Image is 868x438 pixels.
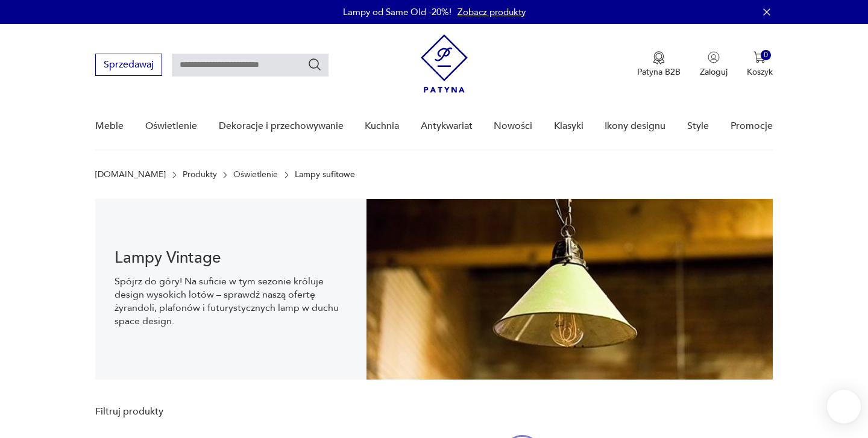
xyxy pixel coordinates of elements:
a: Nowości [494,103,532,149]
button: Sprzedawaj [95,54,162,76]
a: Promocje [731,103,773,149]
a: Ikona medaluPatyna B2B [637,51,681,78]
h1: Lampy Vintage [115,251,347,265]
img: Ikonka użytkownika [708,51,720,63]
a: Zobacz produkty [458,6,526,18]
button: Szukaj [307,57,322,72]
p: Patyna B2B [637,66,681,78]
img: Ikona koszyka [753,51,766,63]
a: Oświetlenie [145,103,197,149]
p: Lampy sufitowe [295,170,355,180]
a: Antykwariat [421,103,473,149]
a: Sprzedawaj [95,61,162,70]
img: Patyna - sklep z meblami i dekoracjami vintage [421,34,468,93]
p: Spójrz do góry! Na suficie w tym sezonie króluje design wysokich lotów – sprawdź naszą ofertę żyr... [115,275,347,328]
a: Dekoracje i przechowywanie [219,103,344,149]
p: Zaloguj [700,66,728,78]
button: Zaloguj [700,51,728,78]
a: Meble [95,103,124,149]
img: Lampy sufitowe w stylu vintage [366,199,773,380]
img: Ikona medalu [653,51,665,64]
a: Style [687,103,709,149]
div: 0 [761,50,771,60]
a: [DOMAIN_NAME] [95,170,166,180]
button: 0Koszyk [747,51,773,78]
a: Klasyki [554,103,583,149]
a: Kuchnia [365,103,399,149]
iframe: Smartsupp widget button [827,390,861,424]
a: Oświetlenie [233,170,278,180]
a: Ikony designu [605,103,665,149]
p: Koszyk [747,66,773,78]
a: Produkty [183,170,217,180]
p: Filtruj produkty [95,405,243,418]
button: Patyna B2B [637,51,681,78]
p: Lampy od Same Old -20%! [343,6,451,18]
